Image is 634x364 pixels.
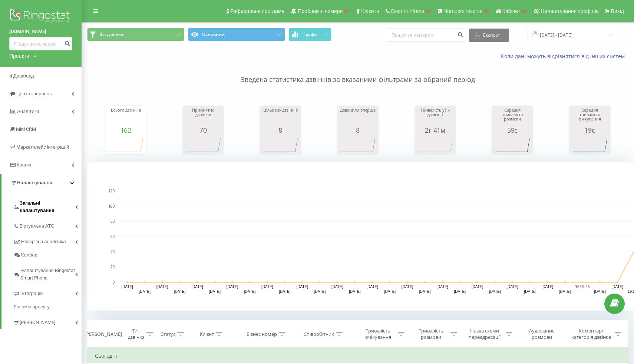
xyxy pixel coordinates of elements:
[314,289,326,294] text: [DATE]
[559,289,571,294] text: [DATE]
[107,126,144,134] div: 162
[13,300,82,314] a: Лог змін проєкту
[384,289,396,294] text: [DATE]
[575,285,590,289] text: 16.09.25
[298,8,343,14] span: Проблемні номери
[494,134,531,156] svg: A chart.
[13,248,82,262] a: Колбек
[110,219,115,224] text: 80
[571,134,608,156] svg: A chart.
[472,285,483,289] text: [DATE]
[494,108,531,126] div: Середня тривалість розмови
[262,126,299,134] div: 8
[87,348,628,363] td: Сьогодні
[360,328,396,340] div: Тривалість очікування
[20,199,75,214] span: Загальні налаштування
[185,108,222,126] div: Прийнятих дзвінків
[128,328,144,340] div: Тип дзвінка
[391,8,424,14] span: Clear numbers
[1,174,82,192] a: Налаштування
[9,37,72,50] input: Пошук за номером
[185,134,222,156] svg: A chart.
[262,134,299,156] svg: A chart.
[139,289,151,294] text: [DATE]
[13,194,82,217] a: Загальні налаштування
[188,28,285,41] button: Основний
[108,189,115,193] text: 120
[521,328,563,340] div: Аудіозапис розмови
[110,250,115,254] text: 40
[331,285,343,289] text: [DATE]
[19,222,55,230] span: Віртуальна АТС
[402,285,413,289] text: [DATE]
[454,289,466,294] text: [DATE]
[489,289,501,294] text: [DATE]
[524,289,536,294] text: [DATE]
[20,319,55,326] span: [PERSON_NAME]
[417,108,454,126] div: Тривалість усіх дзвінків
[349,289,361,294] text: [DATE]
[417,126,454,134] div: 2г 41м
[110,265,115,269] text: 20
[17,109,39,114] span: Аналiтика
[20,290,43,297] span: Інтеграція
[17,180,52,185] span: Налаштування
[99,32,124,37] span: Всі дзвінки
[209,289,221,294] text: [DATE]
[174,289,186,294] text: [DATE]
[611,8,624,14] span: Вихід
[297,285,308,289] text: [DATE]
[436,285,448,289] text: [DATE]
[417,134,454,156] svg: A chart.
[20,267,75,282] span: Налаштування Ringostat Smart Phone
[87,28,184,41] button: Всі дзвінки
[110,235,115,239] text: 60
[261,285,273,289] text: [DATE]
[413,328,449,340] div: Тривалість розмови
[262,108,299,126] div: Цільових дзвінків
[501,53,628,60] a: Коли дані можуть відрізнятися вiд інших систем
[571,108,608,126] div: Середня тривалість очікування
[303,32,318,37] span: Графік
[16,144,69,150] span: Маркетплейс інтеграцій
[227,285,238,289] text: [DATE]
[247,331,277,337] div: Бізнес номер
[611,285,623,289] text: [DATE]
[185,126,222,134] div: 70
[594,289,606,294] text: [DATE]
[502,8,521,14] span: Кабінет
[230,8,285,14] span: Реферальна програма
[13,217,82,233] a: Віртуальна АТС
[469,29,509,42] button: Експорт
[244,289,256,294] text: [DATE]
[13,285,82,300] a: Інтеграція
[13,314,82,329] a: [PERSON_NAME]
[107,134,144,156] svg: A chart.
[121,285,133,289] text: [DATE]
[85,331,122,337] div: [PERSON_NAME]
[13,233,82,248] a: Наскрізна аналітика
[419,289,431,294] text: [DATE]
[161,331,175,337] div: Статус
[387,29,465,42] input: Пошук за номером
[339,126,376,134] div: 8
[9,7,72,26] img: Ringostat logo
[16,126,36,132] span: Mini CRM
[542,285,554,289] text: [DATE]
[506,285,518,289] text: [DATE]
[13,73,34,79] span: Дашборд
[569,328,613,340] div: Коментар/категорія дзвінка
[289,28,331,41] button: Графік
[466,328,503,340] div: Назва схеми переадресації
[361,8,379,14] span: Клієнти
[304,331,334,337] div: Співробітник
[9,52,29,60] div: Проекти
[200,331,214,337] div: Клієнт
[339,134,376,156] svg: A chart.
[339,108,376,126] div: Дзвонили вперше
[9,28,72,35] a: [DOMAIN_NAME]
